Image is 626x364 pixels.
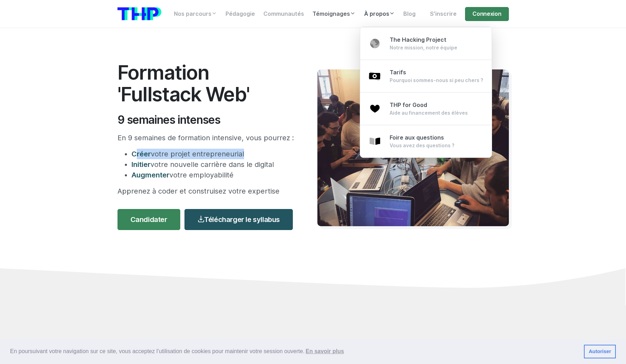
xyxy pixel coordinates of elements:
[390,134,444,141] span: Foire aux questions
[117,133,296,143] p: En 9 semaines de formation intensive, vous pourrez :
[304,346,345,357] a: learn more about cookies
[132,160,150,169] span: Initier
[132,150,151,158] span: Créer
[184,209,293,230] a: Télécharger le syllabus
[259,7,308,21] a: Communautés
[426,7,461,21] a: S'inscrire
[390,142,455,149] div: Vous avez des questions ?
[132,170,296,180] li: votre employabilité
[390,36,446,43] span: The Hacking Project
[221,7,259,21] a: Pédagogie
[117,209,180,230] a: Candidater
[308,7,360,21] a: Témoignages
[132,159,296,170] li: votre nouvelle carrière dans le digital
[360,60,492,93] a: Tarifs Pourquoi sommes-nous si peu chers ?
[360,27,492,60] a: The Hacking Project Notre mission, notre équipe
[390,109,468,116] div: Aide au financement des élèves
[369,37,381,50] img: earth-532ca4cfcc951ee1ed9d08868e369144.svg
[390,44,457,51] div: Notre mission, notre équipe
[360,92,492,125] a: THP for Good Aide au financement des élèves
[399,7,420,21] a: Blog
[369,102,381,115] img: heart-3dc04c8027ce09cac19c043a17b15ac7.svg
[170,7,221,21] a: Nos parcours
[117,7,161,20] img: logo
[390,77,483,84] div: Pourquoi sommes-nous si peu chers ?
[360,7,399,21] a: À propos
[360,125,492,157] a: Foire aux questions Vous avez des questions ?
[117,113,296,127] h2: 9 semaines intenses
[390,102,427,108] span: THP for Good
[390,69,406,76] span: Tarifs
[10,346,578,357] span: En poursuivant votre navigation sur ce site, vous acceptez l’utilisation de cookies pour mainteni...
[117,186,296,196] p: Apprenez à coder et construisez votre expertise
[117,62,296,105] h1: Formation 'Fullstack Web'
[317,69,509,226] img: Travail
[369,70,381,82] img: money-9ea4723cc1eb9d308b63524c92a724aa.svg
[369,135,381,148] img: book-open-effebd538656b14b08b143ef14f57c46.svg
[132,171,169,179] span: Augmenter
[465,7,509,21] a: Connexion
[132,149,296,159] li: votre projet entrepreneurial
[584,345,616,359] a: dismiss cookie message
